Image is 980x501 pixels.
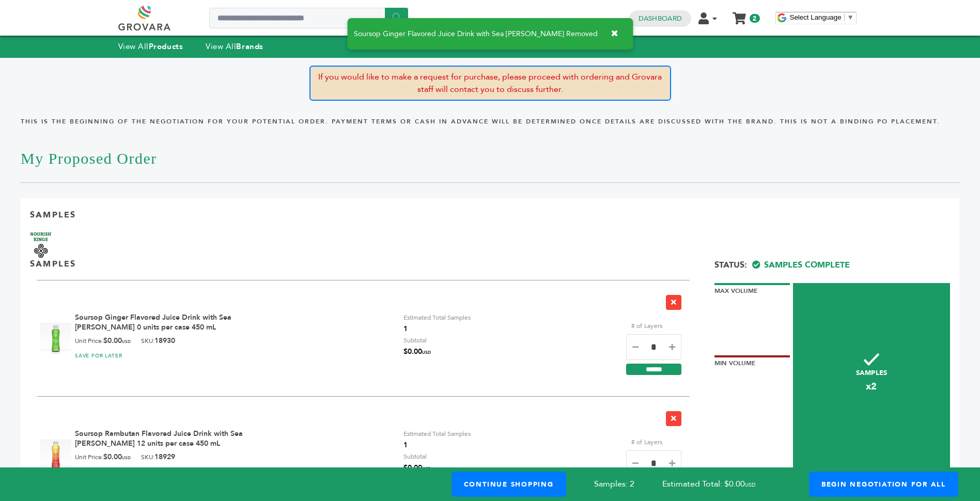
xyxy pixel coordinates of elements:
span: 1 [403,440,471,451]
b: $0.00 [103,336,131,346]
a: View AllBrands [206,41,263,52]
span: USD [745,481,755,489]
div: Status: [714,253,950,271]
a: Select Language​ [790,13,854,21]
label: # of Layers [626,320,667,332]
span: 2 [750,14,759,23]
b: 18929 [154,452,175,462]
div: Samples [793,283,950,490]
a: Soursop Ginger Flavored Juice Drink with Sea [PERSON_NAME] 0 units per case 450 mL [75,312,231,333]
strong: Products [149,41,183,52]
p: Samples [30,209,76,221]
div: Unit Price: [75,452,131,463]
span: $0.00 [403,462,431,475]
span: ​ [844,13,845,21]
label: # of Layers [626,436,667,448]
img: Brand Name [30,232,52,258]
a: My Cart [733,9,745,20]
b: $0.00 [103,452,131,462]
span: x2 [793,380,950,393]
div: Unit Price: [75,336,131,347]
div: Max Volume [714,283,790,295]
b: 18930 [154,336,175,346]
button: ✖ [603,23,626,44]
div: Estimated Total Samples [403,312,471,335]
span: USD [422,466,431,472]
span: USD [122,455,131,461]
div: SKU: [141,452,175,463]
p: SAMPLES [30,258,76,270]
p: If you would like to make a request for purchase, please proceed with ordering and Grovara staff ... [309,66,671,101]
span: ▼ [847,13,854,21]
div: Subtotal [403,451,431,475]
a: Soursop Rambutan Flavored Juice Drink with Sea [PERSON_NAME] 12 units per case 450 mL [75,429,243,449]
div: Estimated Total Samples [403,428,471,451]
a: Begin Negotiation For All [809,472,958,497]
a: View AllProducts [118,41,183,52]
span: $0.00 [403,346,431,358]
a: Continue Shopping [452,472,566,497]
div: SKU: [141,336,175,347]
span: Select Language [790,13,842,21]
span: Soursop Ginger Flavored Juice Drink with Sea [PERSON_NAME] Removed [354,30,598,38]
h4: This is the beginning of the negotiation for your potential order. Payment terms or cash in advan... [21,117,959,134]
span: USD [122,339,131,345]
a: SAVE FOR LATER [75,352,122,359]
div: Min Volume [714,355,790,368]
div: Subtotal [403,335,431,358]
img: checkmark [864,353,879,366]
h1: My Proposed Order [21,134,959,183]
a: Dashboard [639,14,682,23]
input: Search a product or brand... [209,8,408,28]
span: USD [422,350,431,355]
span: Samples Complete [752,259,850,271]
span: Estimated Total: $0.00 [662,478,783,490]
strong: Brands [236,41,263,52]
span: Samples: 2 [594,478,634,490]
span: 1 [403,323,471,335]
